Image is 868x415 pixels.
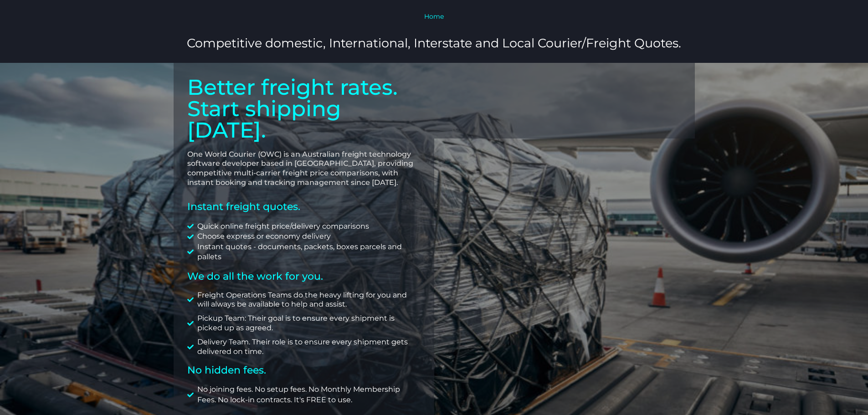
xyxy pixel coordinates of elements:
span: Choose express or economy delivery [195,231,331,241]
h2: We do all the work for you. [187,272,421,282]
p: One World Courier (OWC) is an Australian freight technology software developer based in [GEOGRAPH... [187,150,421,188]
h3: Competitive domestic, International, Interstate and Local Courier/Freight Quotes. [130,35,738,51]
h2: No hidden fees. [187,365,421,375]
span: Pickup Team: Their goal is to ensure every shipment is picked up as agreed. [195,314,421,333]
p: Better freight rates. Start shipping [DATE]. [187,77,421,141]
h2: Instant freight quotes. [187,201,421,212]
span: No joining fees. No setup fees. No Monthly Membership Fees. No lock-in contracts. It's FREE to use. [195,384,421,405]
a: Home [424,12,444,20]
span: Delivery Team. Their role is to ensure every shipment gets delivered on time. [195,338,421,357]
span: Instant quotes - documents, packets, boxes parcels and pallets [195,242,421,262]
span: Quick online freight price/delivery comparisons [195,221,369,231]
span: Freight Operations Teams do the heavy lifting for you and will always be available to help and as... [195,291,421,310]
